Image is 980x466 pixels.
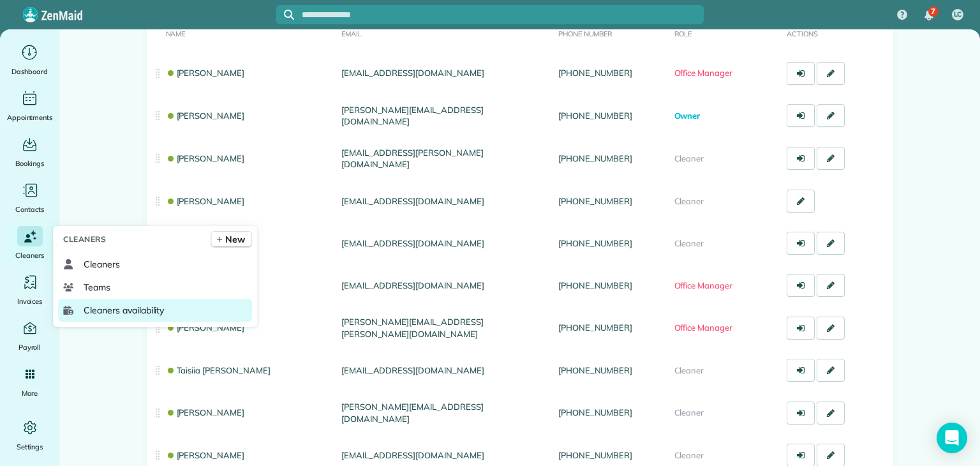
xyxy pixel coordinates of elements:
a: [PHONE_NUMBER] [558,68,632,78]
a: New [211,231,252,248]
span: Contacts [15,203,44,216]
th: Name [147,13,336,52]
span: Cleaner [674,196,704,206]
a: [PHONE_NUMBER] [558,450,632,460]
th: Role [669,13,782,52]
td: [EMAIL_ADDRESS][DOMAIN_NAME] [336,264,553,306]
a: [PERSON_NAME] [166,153,245,163]
td: [EMAIL_ADDRESS][DOMAIN_NAME] [336,180,553,222]
a: [PERSON_NAME] [166,407,245,417]
a: Cleaners [5,226,54,262]
span: Cleaner [674,153,704,163]
button: Focus search [276,10,294,20]
a: Payroll [5,318,54,354]
a: [PHONE_NUMBER] [558,238,632,248]
span: Cleaners [63,233,106,246]
a: Cleaners availability [58,299,252,322]
a: [PHONE_NUMBER] [558,407,632,417]
th: Email [336,13,553,52]
div: 7 unread notifications [916,1,942,29]
a: [PERSON_NAME] [166,196,245,206]
span: Cleaners [15,249,44,262]
a: [PHONE_NUMBER] [558,196,632,206]
td: [EMAIL_ADDRESS][PERSON_NAME][DOMAIN_NAME] [336,137,553,180]
span: Settings [17,440,43,453]
span: Cleaner [674,238,704,248]
span: Cleaners [84,258,120,271]
a: [PERSON_NAME] [166,450,245,460]
th: Phone number [553,13,669,52]
a: [PHONE_NUMBER] [558,322,632,333]
th: Actions [782,13,893,52]
span: Bookings [15,157,45,170]
span: Dashboard [11,65,48,78]
span: Cleaner [674,407,704,417]
td: [PERSON_NAME][EMAIL_ADDRESS][DOMAIN_NAME] [336,391,553,434]
a: Teams [58,276,252,299]
span: LC [954,10,962,20]
span: Cleaner [674,450,704,460]
a: Settings [5,417,54,453]
span: Payroll [19,341,41,354]
a: [PHONE_NUMBER] [558,280,632,290]
a: Bookings [5,134,54,170]
div: Open Intercom Messenger [937,423,967,453]
td: [PERSON_NAME][EMAIL_ADDRESS][DOMAIN_NAME] [336,94,553,137]
span: Appointments [7,111,53,124]
span: 7 [931,6,935,17]
span: Owner [674,110,701,121]
span: Office Manager [674,322,732,333]
a: [PHONE_NUMBER] [558,110,632,121]
a: Appointments [5,88,54,124]
a: Cleaners [58,253,252,276]
span: Invoices [17,295,43,308]
a: [PHONE_NUMBER] [558,365,632,375]
span: More [22,387,38,400]
span: Office Manager [674,280,732,290]
a: [PERSON_NAME] [166,68,245,78]
span: Teams [84,281,110,294]
span: Cleaner [674,365,704,375]
span: New [225,233,245,246]
a: [PHONE_NUMBER] [558,153,632,163]
a: Dashboard [5,42,54,78]
svg: Focus search [284,10,294,20]
a: Contacts [5,180,54,216]
td: [EMAIL_ADDRESS][DOMAIN_NAME] [336,222,553,264]
td: [EMAIL_ADDRESS][DOMAIN_NAME] [336,52,553,94]
td: [PERSON_NAME][EMAIL_ADDRESS][PERSON_NAME][DOMAIN_NAME] [336,306,553,349]
a: [PERSON_NAME] [166,110,245,121]
span: Office Manager [674,68,732,78]
td: [EMAIL_ADDRESS][DOMAIN_NAME] [336,349,553,391]
a: Invoices [5,272,54,308]
span: Cleaners availability [84,304,164,317]
a: [PERSON_NAME] [166,322,245,333]
a: Taisiia [PERSON_NAME] [166,365,271,375]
